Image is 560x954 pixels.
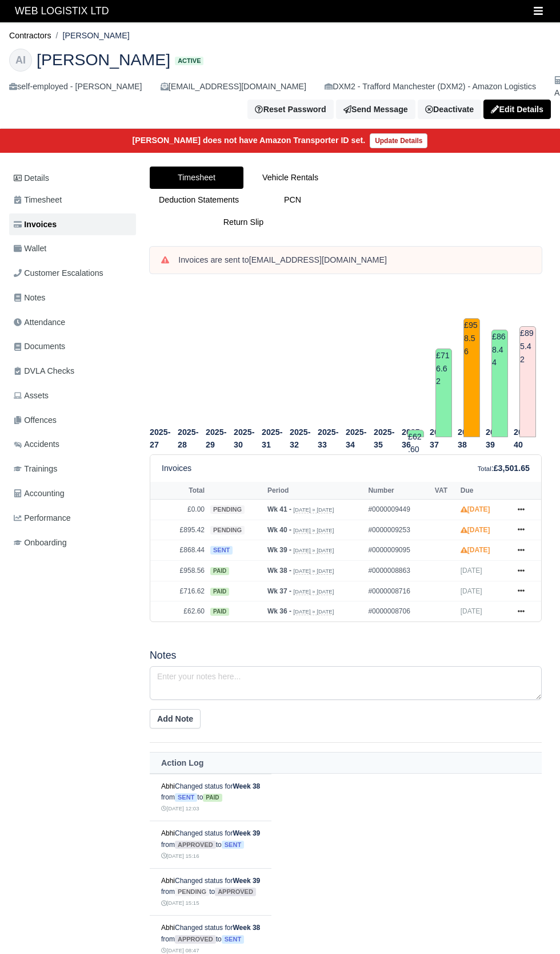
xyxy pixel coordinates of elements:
h6: Invoices [162,464,191,473]
li: [PERSON_NAME] [51,29,130,42]
td: £895.42 [150,520,207,540]
span: Notes [14,291,45,304]
small: [DATE] 15:16 [161,853,199,859]
td: #0000008863 [365,561,431,581]
a: Offences [9,409,136,432]
th: Due [458,482,507,499]
a: Abhi [161,877,175,885]
td: #0000009253 [365,520,431,540]
a: Trainings [9,458,136,480]
strong: Week 39 [233,877,260,885]
th: Total [150,482,207,499]
small: [DATE] » [DATE] [293,588,334,595]
a: PCN [248,189,337,211]
strong: Wk 36 - [267,607,291,615]
strong: Week 38 [233,924,260,932]
span: Timesheet [14,193,62,207]
td: Changed status for from to [150,868,271,916]
strong: Wk 41 - [267,505,291,513]
strong: [EMAIL_ADDRESS][DOMAIN_NAME] [249,255,387,264]
a: Notes [9,287,136,309]
strong: Wk 37 - [267,587,291,595]
th: 2025-31 [262,438,290,452]
th: Number [365,482,431,499]
span: paid [210,588,229,596]
th: 2025-27 [150,438,178,452]
span: Active [175,57,203,65]
a: Return Slip [150,211,337,233]
td: £62.60 [150,601,207,622]
strong: Week 38 [233,782,260,790]
td: £62.60 [407,430,424,438]
span: Trainings [14,462,57,476]
th: VAT [432,482,458,499]
strong: Wk 40 - [267,526,291,534]
strong: Wk 39 - [267,546,291,554]
span: sent [222,841,244,849]
small: [DATE] » [DATE] [293,568,334,575]
span: [DATE] [461,567,482,575]
small: [DATE] » [DATE] [293,547,334,554]
td: Changed status for from to [150,821,271,869]
span: Accounting [14,487,65,500]
button: Toggle navigation [526,3,551,19]
a: Customer Escalations [9,262,136,284]
a: Abhi [161,829,175,837]
th: 2025-32 [290,438,318,452]
span: Offences [14,414,57,427]
th: 2025-33 [318,438,346,452]
div: Invoices are sent to [178,255,530,266]
th: 2025-28 [178,438,206,452]
a: Accidents [9,433,136,456]
td: £958.56 [150,561,207,581]
span: pending [175,888,209,896]
span: Documents [14,340,65,353]
td: #0000008716 [365,581,431,601]
td: £868.44 [491,330,508,437]
th: 2025-30 [234,438,262,452]
strong: £3,501.65 [494,464,530,473]
div: [EMAIL_ADDRESS][DOMAIN_NAME] [161,80,306,93]
strong: [DATE] [461,546,490,554]
span: pending [210,505,245,514]
small: Total [478,465,491,472]
a: Assets [9,385,136,407]
span: approved [215,888,256,896]
th: 2025-40 [514,438,542,452]
span: paid [203,794,222,802]
span: paid [210,567,229,575]
span: Invoices [14,218,57,231]
small: [DATE] 15:15 [161,900,199,906]
th: Period [265,482,365,499]
span: Attendance [14,316,65,329]
div: self-employed - [PERSON_NAME] [9,80,142,93]
th: 2025-34 [346,438,374,452]
button: Reset Password [247,100,333,119]
td: £895.42 [519,326,536,437]
span: approved [175,841,216,849]
strong: [DATE] [461,505,490,513]
a: Invoices [9,213,136,236]
h5: Notes [150,650,542,662]
th: Action Log [150,753,542,774]
strong: Wk 38 - [267,567,291,575]
span: Assets [14,389,49,402]
a: DVLA Checks [9,360,136,382]
td: £716.62 [435,349,452,437]
td: £716.62 [150,581,207,601]
div: Chat Widget [503,899,560,954]
span: sent [222,935,244,944]
a: Contractors [9,31,51,40]
th: 2025-36 [402,438,430,452]
td: £868.44 [150,540,207,561]
small: [DATE] » [DATE] [293,506,334,513]
td: Changed status for from to [150,774,271,821]
span: approved [175,935,216,944]
th: 2025-35 [374,438,402,452]
span: pending [210,526,245,535]
a: Deactivate [418,100,481,119]
div: AI [9,49,32,72]
a: Accounting [9,482,136,505]
span: sent [175,793,197,802]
